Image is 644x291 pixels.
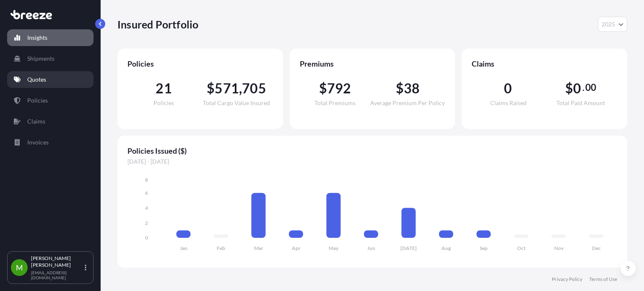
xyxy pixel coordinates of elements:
[582,84,584,91] span: .
[16,263,23,272] span: M
[589,276,617,283] a: Terms of Use
[27,117,45,126] p: Claims
[319,82,327,95] span: $
[156,82,171,95] span: 21
[145,220,148,226] tspan: 2
[552,276,582,283] a: Privacy Policy
[180,245,187,251] tspan: Jan
[27,75,46,84] p: Quotes
[472,59,617,69] span: Claims
[517,245,526,251] tspan: Oct
[145,177,148,183] tspan: 8
[145,205,148,211] tspan: 4
[327,82,351,95] span: 792
[598,17,627,32] button: Year Selector
[27,138,49,147] p: Invoices
[7,71,93,88] a: Quotes
[31,270,83,280] p: [EMAIL_ADDRESS][DOMAIN_NAME]
[145,190,148,196] tspan: 6
[292,245,301,251] tspan: Apr
[400,245,417,251] tspan: [DATE]
[127,146,617,156] span: Policies Issued ($)
[7,92,93,109] a: Policies
[242,82,266,95] span: 705
[573,82,581,95] span: 0
[585,84,596,91] span: 00
[203,100,270,106] span: Total Cargo Value Insured
[27,96,48,105] p: Policies
[300,59,445,69] span: Premiums
[31,255,83,268] p: [PERSON_NAME] [PERSON_NAME]
[565,82,573,95] span: $
[254,245,263,251] tspan: Mar
[145,234,148,241] tspan: 0
[504,82,512,95] span: 0
[370,100,445,106] span: Average Premium Per Policy
[127,59,273,69] span: Policies
[490,100,527,106] span: Claims Raised
[480,245,488,251] tspan: Sep
[207,82,215,95] span: $
[441,245,451,251] tspan: Aug
[239,82,242,95] span: ,
[7,29,93,46] a: Insights
[7,134,93,151] a: Invoices
[217,245,225,251] tspan: Feb
[554,245,564,251] tspan: Nov
[367,245,375,251] tspan: Jun
[7,50,93,67] a: Shipments
[314,100,356,106] span: Total Premiums
[592,245,601,251] tspan: Dec
[153,100,174,106] span: Policies
[404,82,420,95] span: 38
[556,100,605,106] span: Total Paid Amount
[27,54,55,63] p: Shipments
[396,82,404,95] span: $
[7,113,93,130] a: Claims
[117,18,198,31] p: Insured Portfolio
[602,20,615,28] span: 2025
[215,82,239,95] span: 571
[127,157,617,166] span: [DATE] - [DATE]
[329,245,339,251] tspan: May
[27,33,47,42] p: Insights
